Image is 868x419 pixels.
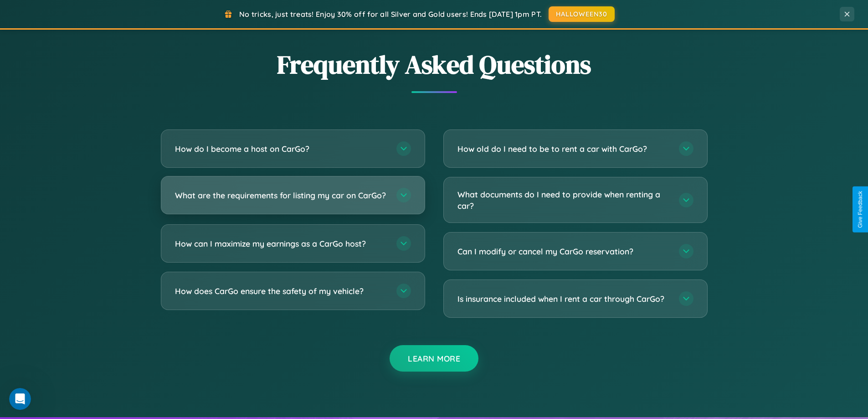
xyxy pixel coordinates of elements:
button: Learn More [390,345,478,372]
h3: How do I become a host on CarGo? [175,143,387,155]
h3: How can I maximize my earnings as a CarGo host? [175,238,387,249]
div: Give Feedback [857,191,863,228]
h3: What documents do I need to provide when renting a car? [457,189,670,211]
h2: Frequently Asked Questions [161,47,708,82]
h3: Is insurance included when I rent a car through CarGo? [457,293,670,305]
h3: How old do I need to be to rent a car with CarGo? [457,143,670,155]
h3: What are the requirements for listing my car on CarGo? [175,190,387,201]
span: No tricks, just treats! Enjoy 30% off for all Silver and Gold users! Ends [DATE] 1pm PT. [239,10,542,19]
iframe: Intercom live chat [9,388,31,410]
button: HALLOWEEN30 [549,6,615,22]
h3: How does CarGo ensure the safety of my vehicle? [175,285,387,297]
h3: Can I modify or cancel my CarGo reservation? [457,246,670,257]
